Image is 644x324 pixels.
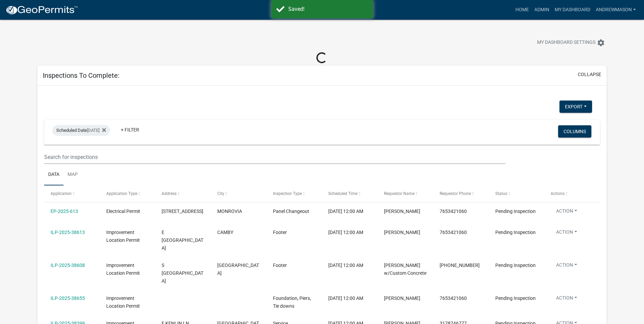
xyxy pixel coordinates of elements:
[217,230,233,235] span: CAMBY
[162,263,203,284] span: S MORGANTOWN RD
[440,295,467,301] span: 7653421060
[384,230,420,235] span: Richard Thomas Allison
[44,185,100,202] datatable-header-cell: Application
[44,150,505,164] input: Search for inspections
[551,294,583,304] button: Action
[106,295,140,309] span: Improvement Location Permit
[273,191,302,196] span: Inspection Type
[56,128,87,133] span: Scheduled Date
[322,185,378,202] datatable-header-cell: Scheduled Time
[495,263,536,268] span: Pending Inspection
[384,191,415,196] span: Requestor Name
[551,208,583,217] button: Action
[63,164,82,186] a: Map
[558,125,591,138] button: Columns
[328,191,357,196] span: Scheduled Time
[162,191,177,196] span: Address
[489,185,544,202] datatable-header-cell: Status
[440,191,471,196] span: Requestor Phone
[51,209,78,214] a: EP-2025-613
[532,36,610,49] button: My Dashboard Settingssettings
[513,3,532,16] a: Home
[51,295,85,301] a: ILP-2025-38655
[597,39,605,47] i: settings
[495,295,536,301] span: Pending Inspection
[384,263,426,276] span: Bob w/Custom Concrete
[162,209,203,214] span: 7980 N BALTIMORE RD
[551,262,583,271] button: Action
[43,71,119,79] h5: Inspections To Complete:
[328,230,363,235] span: 10/09/2025, 12:00 AM
[495,191,507,196] span: Status
[273,230,287,235] span: Footer
[217,209,242,214] span: MONROVIA
[328,209,363,214] span: 10/09/2025, 12:00 AM
[495,209,536,214] span: Pending Inspection
[217,263,259,276] span: MORGANTOWN
[115,124,145,136] a: + Filter
[100,185,155,202] datatable-header-cell: Application Type
[51,191,72,196] span: Application
[544,185,600,202] datatable-header-cell: Actions
[440,263,480,268] span: 765-342-1060
[273,295,311,309] span: Foundation, Piers, Tie downs
[51,230,85,235] a: ILP-2025-38613
[384,209,420,214] span: William Walls
[495,230,536,235] span: Pending Inspection
[106,263,140,276] span: Improvement Location Permit
[559,101,592,113] button: Export
[378,185,433,202] datatable-header-cell: Requestor Name
[440,230,467,235] span: 7653421060
[384,295,420,301] span: CINDY KINGERY
[551,229,583,238] button: Action
[106,230,140,243] span: Improvement Location Permit
[211,185,266,202] datatable-header-cell: City
[106,191,137,196] span: Application Type
[551,191,565,196] span: Actions
[44,164,63,186] a: Data
[578,71,601,78] button: collapse
[155,185,211,202] datatable-header-cell: Address
[288,5,368,13] div: Saved!
[106,209,140,214] span: Electrical Permit
[537,39,595,47] span: My Dashboard Settings
[433,185,489,202] datatable-header-cell: Requestor Phone
[328,295,363,301] span: 10/09/2025, 12:00 AM
[552,3,593,16] a: My Dashboard
[440,209,467,214] span: 7653421060
[51,263,85,268] a: ILP-2025-38608
[273,263,287,268] span: Footer
[266,185,322,202] datatable-header-cell: Inspection Type
[52,125,110,136] div: [DATE]
[593,3,639,16] a: AndrewMason
[273,209,309,214] span: Panel Changeout
[532,3,552,16] a: Admin
[217,191,224,196] span: City
[162,230,203,251] span: E NORTH COUNTY LINE RD
[328,263,363,268] span: 10/09/2025, 12:00 AM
